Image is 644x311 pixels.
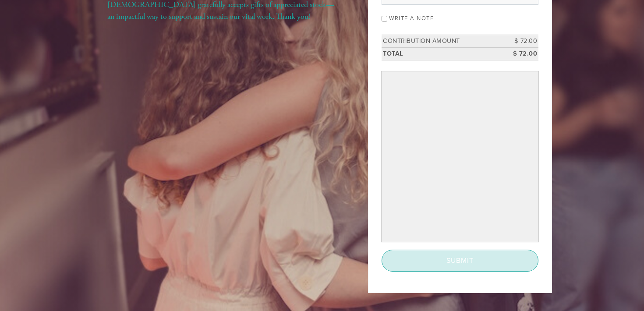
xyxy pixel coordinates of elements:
[499,35,538,48] td: $ 72.00
[382,250,538,272] input: Submit
[382,47,499,60] td: Total
[389,15,434,22] label: Write a note
[382,35,499,48] td: Contribution Amount
[383,73,537,240] iframe: Secure payment input frame
[499,47,538,60] td: $ 72.00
